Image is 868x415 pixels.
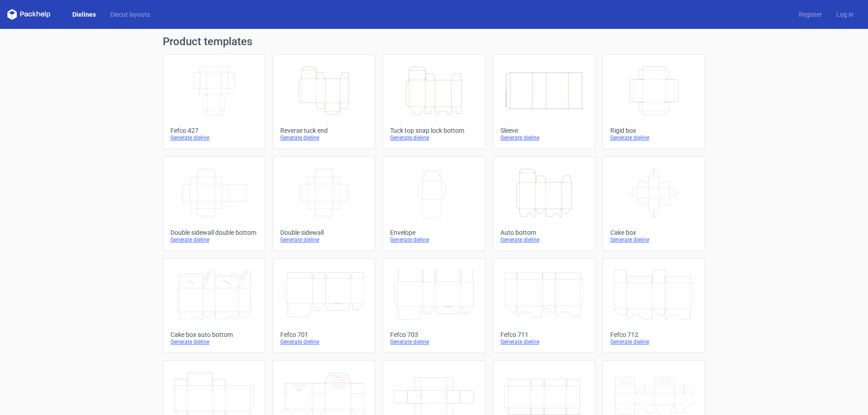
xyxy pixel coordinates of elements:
[610,331,698,338] div: Fefco 712
[610,134,698,141] div: Generate dieline
[163,54,265,149] a: Fefco 427Generate dieline
[382,258,485,353] a: Fefco 703Generate dieline
[163,156,265,251] a: Double sidewall double bottomGenerate dieline
[273,54,375,149] a: Reverse tuck endGenerate dieline
[829,10,861,19] a: Log in
[500,229,588,236] div: Auto bottom
[603,258,705,353] a: Fefco 712Generate dieline
[603,54,705,149] a: Rigid boxGenerate dieline
[493,156,595,251] a: Auto bottomGenerate dieline
[170,229,258,236] div: Double sidewall double bottom
[610,229,698,236] div: Cake box
[390,134,477,141] div: Generate dieline
[170,331,258,338] div: Cake box auto bottom
[500,236,588,243] div: Generate dieline
[390,229,477,236] div: Envelope
[382,54,485,149] a: Tuck top snap lock bottomGenerate dieline
[170,236,258,243] div: Generate dieline
[610,236,698,243] div: Generate dieline
[163,258,265,353] a: Cake box auto bottomGenerate dieline
[280,331,368,338] div: Fefco 701
[500,127,588,134] div: Sleeve
[390,331,477,338] div: Fefco 703
[390,236,477,243] div: Generate dieline
[280,127,368,134] div: Reverse tuck end
[390,127,477,134] div: Tuck top snap lock bottom
[390,338,477,345] div: Generate dieline
[493,258,595,353] a: Fefco 711Generate dieline
[280,236,368,243] div: Generate dieline
[273,258,375,353] a: Fefco 701Generate dieline
[500,338,588,345] div: Generate dieline
[792,10,829,19] a: Register
[500,134,588,141] div: Generate dieline
[65,10,103,19] a: Dielines
[280,338,368,345] div: Generate dieline
[500,331,588,338] div: Fefco 711
[273,156,375,251] a: Double sidewallGenerate dieline
[103,10,157,19] a: Diecut layouts
[170,338,258,345] div: Generate dieline
[610,338,698,345] div: Generate dieline
[610,127,698,134] div: Rigid box
[170,134,258,141] div: Generate dieline
[280,134,368,141] div: Generate dieline
[382,156,485,251] a: EnvelopeGenerate dieline
[170,127,258,134] div: Fefco 427
[280,229,368,236] div: Double sidewall
[493,54,595,149] a: SleeveGenerate dieline
[603,156,705,251] a: Cake boxGenerate dieline
[163,36,705,47] h1: Product templates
